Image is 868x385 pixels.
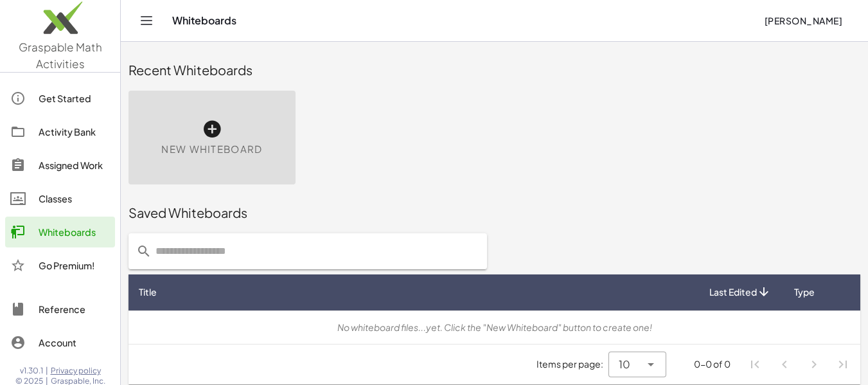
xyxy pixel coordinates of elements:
span: Graspable Math Activities [19,40,102,71]
a: Assigned Work [5,150,115,181]
div: Assigned Work [39,157,110,173]
button: Toggle navigation [136,10,157,31]
a: Activity Bank [5,116,115,147]
span: Items per page: [536,357,608,371]
div: Reference [39,301,110,317]
div: Saved Whiteboards [128,204,860,222]
a: Whiteboards [5,217,115,247]
a: Account [5,327,115,358]
nav: Pagination Navigation [741,350,858,379]
div: No whiteboard files...yet. Click the "New Whiteboard" button to create one! [139,321,850,334]
div: Get Started [39,91,110,106]
div: Go Premium! [39,258,110,273]
div: Recent Whiteboards [128,61,860,79]
span: | [46,366,48,376]
div: Whiteboards [39,224,110,240]
span: [PERSON_NAME] [764,15,842,26]
span: Last Edited [709,285,757,299]
span: 10 [619,357,630,372]
span: v1.30.1 [20,366,43,376]
span: Title [139,285,157,299]
span: New Whiteboard [161,142,262,157]
span: Type [794,285,815,299]
button: [PERSON_NAME] [754,9,853,32]
div: Activity Bank [39,124,110,139]
a: Reference [5,294,115,325]
div: Account [39,335,110,350]
a: Privacy policy [51,366,105,376]
i: prepended action [136,244,152,259]
div: Classes [39,191,110,206]
a: Classes [5,183,115,214]
a: Get Started [5,83,115,114]
div: 0-0 of 0 [694,357,731,371]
